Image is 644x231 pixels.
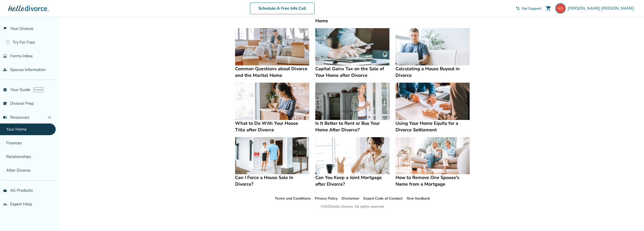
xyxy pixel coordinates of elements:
[235,137,309,174] img: Can I Force a House Sale In Divorce?
[619,207,644,231] iframe: Chat Widget
[315,28,389,79] a: Capital Gains Tax on the Sale of Your Home after DivorceCapital Gains Tax on the Sale of Your Hom...
[315,83,389,133] a: Is It Better to Rent or Buy Your Home After Divorce?Is It Better to Rent or Buy Your Home After D...
[315,28,389,65] img: Capital Gains Tax on the Sale of Your Home after Divorce
[516,6,541,11] a: phone_in_talkGet Support
[235,174,309,187] h4: Can I Force a House Sale In Divorce?
[235,28,309,79] a: Common Questions about Divorce and the Marital HomeCommon Questions about Divorce and the Marital...
[235,120,309,133] h4: What to Do With Your House Title after Divorce
[315,83,389,120] img: Is It Better to Rent or Buy Your Home After Divorce?
[568,6,636,11] span: [PERSON_NAME] [PERSON_NAME]
[3,27,7,31] span: flag_2
[555,3,566,13] img: kristadean29@gmail.com
[363,196,403,201] a: Expert Code of Conduct
[33,87,43,92] span: AI beta
[522,6,541,11] span: Get Support
[315,65,389,79] h4: Capital Gains Tax on the Sale of Your Home after Divorce
[315,196,338,201] a: Privacy Policy
[396,137,470,188] a: How to Remove One Spouse's Name from a MortgageHow to Remove One Spouse's Name from a Mortgage
[321,204,384,210] div: © 2025 Hello Divorce. All rights reserved.
[396,65,470,79] h4: Calculating a House Buyout in Divorce
[3,54,7,58] span: inbox
[516,6,520,10] span: phone_in_talk
[3,188,7,192] span: shopping_basket
[10,53,33,59] span: Forms Inbox
[235,137,309,188] a: Can I Force a House Sale In Divorce?Can I Force a House Sale In Divorce?
[235,65,309,79] h4: Common Questions about Divorce and the Marital Home
[3,101,7,105] span: list_alt_check
[235,83,309,120] img: What to Do With Your House Title after Divorce
[545,5,551,11] span: shopping_cart
[47,114,53,120] span: expand_less
[315,174,389,187] h4: Can You Keep a Joint Mortgage after Divorce?
[315,137,389,174] img: Can You Keep a Joint Mortgage after Divorce?
[342,196,359,202] li: Disclaimer
[235,83,309,133] a: What to Do With Your House Title after DivorceWhat to Do With Your House Title after Divorce
[396,120,470,133] h4: Using Your Home Equity for a Divorce Settlement
[396,83,470,120] img: Using Your Home Equity for a Divorce Settlement
[315,120,389,133] h4: Is It Better to Rent or Buy Your Home After Divorce?
[3,115,7,119] span: menu_book
[396,28,470,79] a: Calculating a House Buyout in DivorceCalculating a House Buyout in Divorce
[407,196,430,202] li: Give feedback
[3,68,7,72] span: people
[396,83,470,133] a: Using Your Home Equity for a Divorce SettlementUsing Your Home Equity for a Divorce Settlement
[3,115,29,120] span: Resources
[315,137,389,188] a: Can You Keep a Joint Mortgage after Divorce?Can You Keep a Joint Mortgage after Divorce?
[3,202,7,206] span: groups
[275,196,311,201] a: Terms and Conditions
[235,28,309,65] img: Common Questions about Divorce and the Marital Home
[3,88,7,92] span: explore
[250,3,315,14] a: Schedule A Free Info Call
[396,174,470,187] h4: How to Remove One Spouse's Name from a Mortgage
[396,28,470,65] img: Calculating a House Buyout in Divorce
[396,137,470,174] img: How to Remove One Spouse's Name from a Mortgage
